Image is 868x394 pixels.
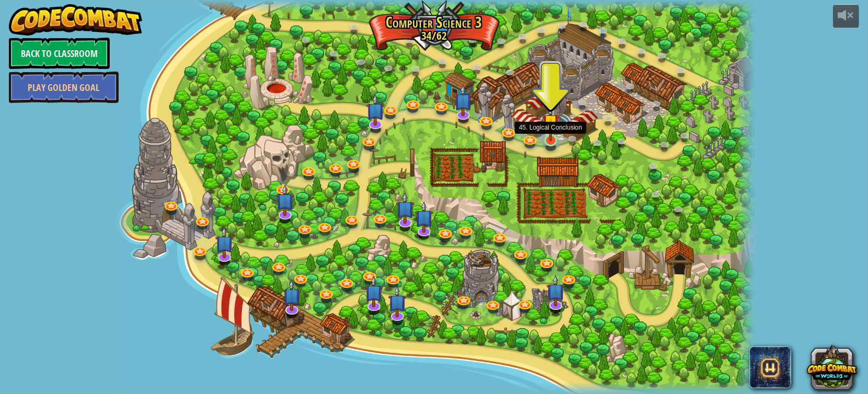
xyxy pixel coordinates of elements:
img: level-banner-unstarted-subscriber.png [215,227,234,258]
img: CodeCombat - Learn how to code by playing a game [9,4,143,36]
img: level-banner-unstarted-subscriber.png [364,276,383,307]
img: level-banner-unstarted-subscriber.png [547,275,565,306]
img: level-banner-unstarted-subscriber.png [415,201,433,233]
img: level-banner-started.png [542,103,559,141]
button: Adjust volume [833,4,859,29]
a: Back to Classroom [9,38,110,69]
img: level-banner-unstarted-subscriber.png [366,94,385,125]
a: Play Golden Goal [9,72,119,103]
img: level-banner-unstarted-subscriber.png [396,193,414,224]
img: level-banner-unstarted-subscriber.png [276,185,294,216]
img: level-banner-unstarted-subscriber.png [454,85,472,116]
img: level-banner-unstarted-subscriber.png [388,286,407,317]
img: level-banner-unstarted-subscriber.png [283,280,301,311]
